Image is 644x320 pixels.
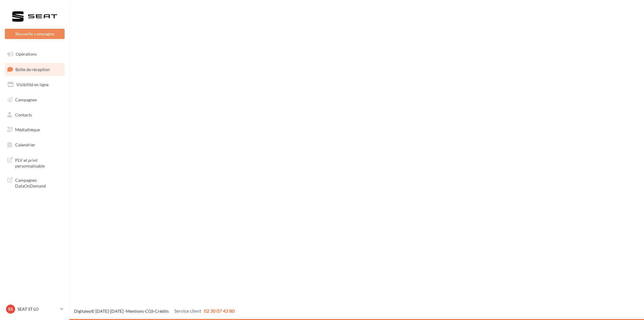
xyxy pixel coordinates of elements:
[4,174,66,191] a: Campagnes DataOnDemand
[8,306,13,312] span: SS
[4,139,66,151] a: Calendrier
[145,309,153,314] a: CGS
[4,78,66,91] a: Visibilité en ligne
[155,309,169,314] a: Crédits
[4,109,66,121] a: Contacts
[126,309,144,314] a: Mentions
[4,48,66,60] a: Opérations
[4,123,66,136] a: Médiathèque
[16,82,49,87] span: Visibilité en ligne
[4,63,66,76] a: Boîte de réception
[204,308,235,314] span: 02 30 07 43 80
[15,97,37,102] span: Campagnes
[15,112,32,117] span: Contacts
[16,51,37,57] span: Opérations
[74,309,235,314] span: © [DATE]-[DATE] - - -
[15,176,62,189] span: Campagnes DataOnDemand
[15,127,40,132] span: Médiathèque
[5,29,65,39] button: Nouvelle campagne
[174,308,201,314] span: Service client
[4,154,66,171] a: PLV et print personnalisable
[15,67,50,72] span: Boîte de réception
[4,93,66,106] a: Campagnes
[15,142,35,147] span: Calendrier
[18,306,58,312] p: SEAT ST LO
[15,156,62,169] span: PLV et print personnalisable
[5,303,65,315] a: SS SEAT ST LO
[74,309,91,314] a: Digitaleo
